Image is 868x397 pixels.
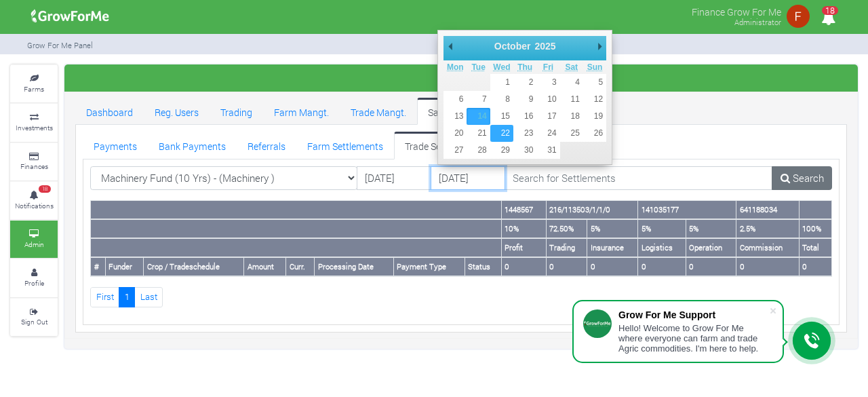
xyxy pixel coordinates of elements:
th: Insurance [587,238,638,257]
a: Sales [417,98,461,125]
img: growforme image [785,3,812,30]
input: Search for Settlements [505,166,773,191]
button: 25 [560,125,583,142]
button: 23 [513,125,536,142]
div: Grow For Me Support [618,309,769,320]
button: 12 [583,91,606,108]
th: 5% [686,219,736,238]
th: 100% [799,219,831,238]
th: Funder [105,257,144,276]
abbr: Monday [447,62,464,72]
a: 18 Notifications [10,182,58,219]
button: 1 [490,74,513,91]
th: 1448567 [501,201,546,219]
div: October [492,36,533,56]
th: Operation [686,238,736,257]
button: 24 [536,125,559,142]
th: 0 [546,257,587,276]
button: 16 [513,108,536,125]
button: Previous Month [443,36,457,56]
img: growforme image [26,3,114,30]
a: 18 [815,13,842,26]
small: Grow For Me Panel [27,40,93,50]
th: Profit [501,238,546,257]
button: 11 [560,91,583,108]
th: 2.5% [736,219,799,238]
button: 20 [443,125,467,142]
small: Profile [24,278,44,288]
a: Admin [10,221,58,258]
button: 6 [443,91,467,108]
button: 22 [490,125,513,142]
th: Curr. [286,257,315,276]
a: Trade Mangt. [340,98,417,125]
th: 5% [587,219,638,238]
th: Crop / Tradeschedule [144,257,244,276]
th: 641188034 [736,201,799,219]
a: Dashboard [75,98,144,125]
th: 72.50% [546,219,587,238]
button: 2 [513,74,536,91]
abbr: Saturday [565,62,578,72]
small: Administrator [734,17,781,27]
button: 13 [443,108,467,125]
a: First [90,287,119,307]
a: Finances [10,143,58,181]
button: 18 [560,108,583,125]
th: 0 [686,257,736,276]
button: 28 [467,142,490,159]
a: Payments [83,132,148,159]
a: Farm Settlements [296,132,394,159]
button: 5 [583,74,606,91]
th: Commission [736,238,799,257]
button: 26 [583,125,606,142]
a: Profile [10,259,58,297]
th: 0 [587,257,638,276]
a: Farms [10,65,58,102]
th: 141035177 [638,201,736,219]
a: Referrals [237,132,296,159]
i: Notifications [815,3,842,33]
abbr: Wednesday [493,62,510,72]
a: Bank Payments [148,132,237,159]
button: 19 [583,108,606,125]
a: Reg. Users [144,98,210,125]
button: 31 [536,142,559,159]
th: Status [465,257,501,276]
button: 27 [443,142,467,159]
button: 29 [490,142,513,159]
a: Trading [210,98,263,125]
abbr: Friday [543,62,553,72]
a: Last [134,287,163,307]
button: 7 [467,91,490,108]
small: Finances [20,162,48,171]
button: 17 [536,108,559,125]
button: 9 [513,91,536,108]
button: 21 [467,125,490,142]
button: 8 [490,91,513,108]
abbr: Sunday [587,62,603,72]
a: Sign Out [10,299,58,336]
abbr: Tuesday [471,62,485,72]
button: 3 [536,74,559,91]
th: # [91,257,106,276]
th: 10% [501,219,546,238]
th: 0 [501,257,546,276]
input: DD/MM/YYYY [357,166,431,191]
button: 15 [490,108,513,125]
th: 0 [736,257,799,276]
a: Trade Settlements [394,132,492,159]
th: Amount [244,257,286,276]
th: 0 [638,257,686,276]
span: 18 [822,6,838,15]
small: Sign Out [21,317,47,326]
button: 4 [560,74,583,91]
abbr: Thursday [517,62,532,72]
th: Processing Date [315,257,393,276]
th: Trading [546,238,587,257]
a: Search [772,166,832,191]
th: 216/113503/1/1/0 [546,201,637,219]
a: Farm Mangt. [263,98,340,125]
th: 0 [799,257,831,276]
th: 5% [638,219,686,238]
